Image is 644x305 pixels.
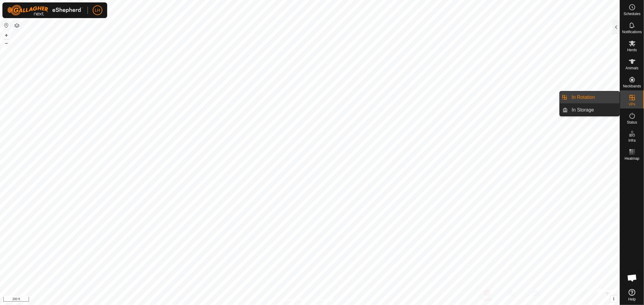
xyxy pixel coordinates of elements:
[3,39,10,47] button: –
[627,121,637,124] span: Status
[623,84,641,88] span: Neckbands
[628,139,636,142] span: Infra
[316,297,334,303] a: Contact Us
[620,287,644,303] a: Help
[3,32,10,39] button: +
[568,91,620,103] a: In Rotation
[625,157,639,160] span: Heatmap
[610,296,617,302] button: i
[623,12,640,16] span: Schedules
[95,7,100,14] span: LH
[626,66,639,70] span: Animals
[560,104,620,116] li: In Storage
[572,94,595,101] span: In Rotation
[572,106,594,114] span: In Storage
[629,102,635,106] span: VPs
[628,297,636,301] span: Help
[560,91,620,103] li: In Rotation
[286,297,309,303] a: Privacy Policy
[623,269,641,287] div: Open chat
[13,22,21,29] button: Map Layers
[622,30,642,34] span: Notifications
[613,296,614,301] span: i
[7,5,83,16] img: Gallagher Logo
[3,22,10,29] button: Reset Map
[568,104,620,116] a: In Storage
[627,48,637,52] span: Herds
